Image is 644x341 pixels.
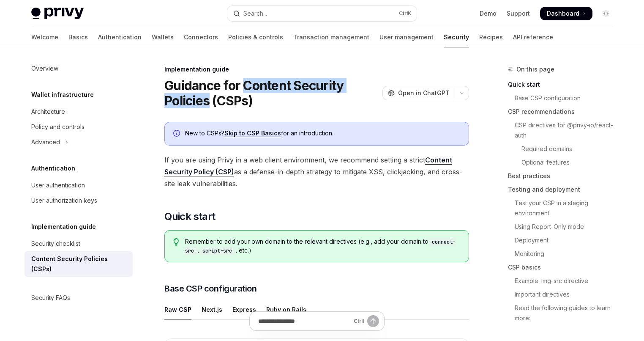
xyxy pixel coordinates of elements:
[508,183,619,196] a: Testing and deployment
[540,7,592,20] a: Dashboard
[31,180,85,190] div: User authentication
[508,169,619,183] a: Best practices
[232,300,256,319] div: Express
[164,154,469,190] span: If you are using Privy in a web client environment, we recommend setting a strict as a defense-in...
[31,293,70,303] div: Security FAQs
[164,78,379,108] h1: Guidance for Content Security Policies (CSPs)
[508,247,619,261] a: Monitoring
[164,65,469,74] div: Implementation guide
[31,8,84,19] img: light logo
[227,6,417,21] button: Open search
[508,288,619,301] a: Important directives
[293,27,369,47] a: Transaction management
[31,222,96,232] h5: Implementation guide
[25,178,133,193] a: User authentication
[508,261,619,274] a: CSP basics
[25,104,133,119] a: Architecture
[398,89,450,97] span: Open in ChatGPT
[25,135,133,150] button: Toggle Advanced section
[508,91,619,105] a: Base CSP configuration
[480,9,497,18] a: Demo
[228,27,283,47] a: Policies & controls
[25,236,133,251] a: Security checklist
[508,142,619,156] a: Required domains
[547,9,579,18] span: Dashboard
[31,163,75,173] h5: Authentication
[444,27,469,47] a: Security
[513,27,553,47] a: API reference
[31,239,80,249] div: Security checklist
[152,27,174,47] a: Wallets
[185,238,456,255] code: connect-src
[224,129,281,137] a: Skip to CSP Basics
[25,290,133,305] a: Security FAQs
[164,283,257,294] span: Base CSP configuration
[173,238,179,246] svg: Tip
[31,122,85,132] div: Policy and controls
[508,234,619,247] a: Deployment
[508,301,619,325] a: Read the following guides to learn more:
[173,130,182,138] svg: Info
[164,300,191,319] div: Raw CSP
[31,254,128,274] div: Content Security Policies (CSPs)
[31,137,60,147] div: Advanced
[31,63,58,74] div: Overview
[479,27,503,47] a: Recipes
[599,7,613,20] button: Toggle dark mode
[25,251,133,277] a: Content Security Policies (CSPs)
[508,105,619,118] a: CSP recommendations
[184,27,218,47] a: Connectors
[31,195,97,206] div: User authorization keys
[202,300,222,319] div: Next.js
[25,61,133,76] a: Overview
[258,312,350,330] input: Ask a question...
[399,10,412,17] span: Ctrl K
[243,8,267,19] div: Search...
[25,119,133,135] a: Policy and controls
[508,220,619,234] a: Using Report-Only mode
[508,118,619,142] a: CSP directives for @privy-io/react-auth
[508,274,619,288] a: Example: img-src directive
[164,210,215,223] span: Quick start
[185,129,460,138] div: New to CSPs? for an introduction.
[68,27,88,47] a: Basics
[367,315,379,327] button: Send message
[266,300,306,319] div: Ruby on Rails
[379,27,434,47] a: User management
[508,196,619,220] a: Test your CSP in a staging environment
[31,27,58,47] a: Welcome
[31,90,94,100] h5: Wallet infrastructure
[508,156,619,169] a: Optional features
[516,64,554,74] span: On this page
[199,247,235,255] code: script-src
[185,237,460,255] span: Remember to add your own domain to the relevant directives (e.g., add your domain to , , etc.)
[382,86,455,100] button: Open in ChatGPT
[508,78,619,91] a: Quick start
[507,9,530,18] a: Support
[31,107,65,117] div: Architecture
[98,27,142,47] a: Authentication
[25,193,133,208] a: User authorization keys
